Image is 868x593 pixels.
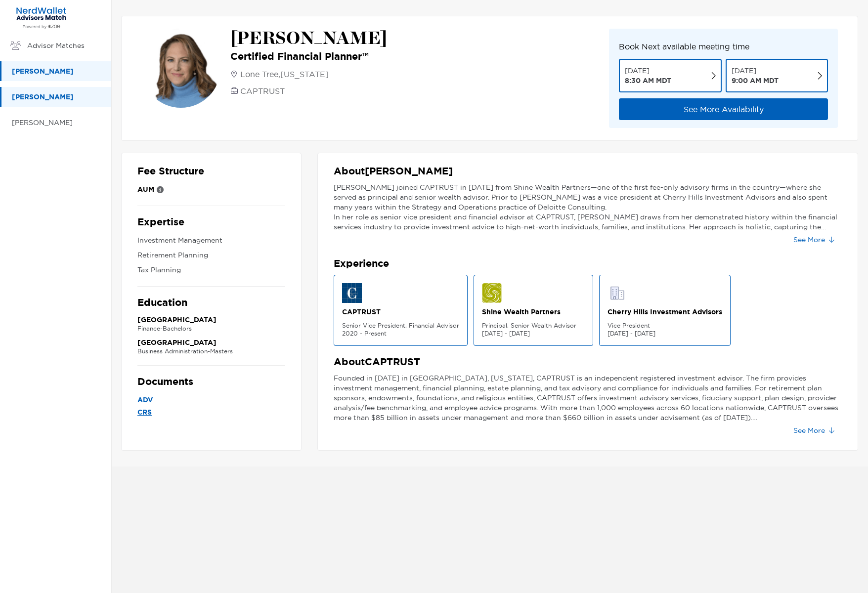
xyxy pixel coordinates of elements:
[334,356,842,368] p: About CAPTRUST
[137,216,285,228] p: Expertise
[625,76,671,85] p: 8:30 AM MDT
[619,98,828,120] button: See More Availability
[334,165,842,177] p: About [PERSON_NAME]
[137,394,285,406] a: ADV
[334,182,842,212] p: [PERSON_NAME] joined CAPTRUST in [DATE] from Shine Wealth Partners—one of the first fee-only advi...
[608,283,627,303] img: firm logo
[137,338,285,347] p: [GEOGRAPHIC_DATA]
[482,283,502,303] img: firm logo
[137,234,285,247] p: Investment Management
[625,66,671,76] p: [DATE]
[732,66,779,76] p: [DATE]
[785,232,842,248] button: See More
[137,406,285,419] a: CRS
[342,307,459,317] p: CAPTRUST
[785,423,842,438] button: See More
[137,183,154,196] p: AUM
[334,212,842,232] p: In her role as senior vice president and financial advisor at CAPTRUST, [PERSON_NAME] draws from ...
[12,6,71,29] img: Zoe Financial
[726,59,828,92] button: [DATE] 9:00 AM MDT
[482,307,585,317] p: Shine Wealth Partners
[608,322,722,330] p: Vice President
[482,330,585,338] p: [DATE] - [DATE]
[230,50,387,62] p: Certified Financial Planner™
[137,376,285,388] p: Documents
[619,41,828,53] p: Book Next available meeting time
[240,68,329,80] p: Lone Tree , [US_STATE]
[608,330,722,338] p: [DATE] - [DATE]
[12,91,101,103] p: [PERSON_NAME]
[137,315,285,325] p: [GEOGRAPHIC_DATA]
[240,85,285,97] p: CAPTRUST
[342,330,459,338] p: 2020 - Present
[137,165,285,177] p: Fee Structure
[137,249,285,261] p: Retirement Planning
[732,76,779,85] p: 9:00 AM MDT
[27,40,101,52] p: Advisor Matches
[334,257,842,270] p: Experience
[137,296,285,309] p: Education
[137,264,285,276] p: Tax Planning
[482,322,585,330] p: Principal, Senior Wealth Advisor
[608,307,722,317] p: Cherry Hills Investment Advisors
[334,373,842,423] p: Founded in [DATE] in [GEOGRAPHIC_DATA], [US_STATE], CAPTRUST is an independent registered investm...
[342,322,459,330] p: Senior Vice President, Financial Advisor
[619,59,721,92] button: [DATE] 8:30 AM MDT
[342,283,362,303] img: firm logo
[12,65,101,78] p: [PERSON_NAME]
[230,29,387,48] p: [PERSON_NAME]
[137,325,285,333] p: Finance - Bachelors
[12,117,101,129] p: [PERSON_NAME]
[141,29,220,108] img: avatar
[137,347,285,355] p: Business Administration - Masters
